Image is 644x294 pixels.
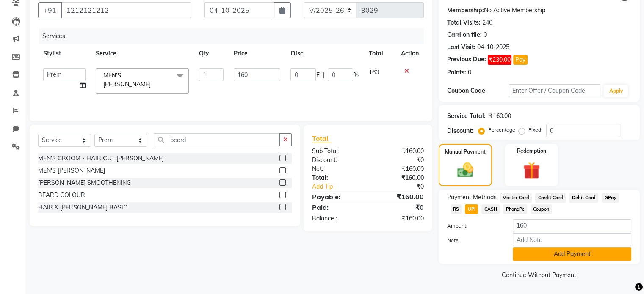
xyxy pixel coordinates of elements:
[306,147,368,156] div: Sub Total:
[445,148,486,156] label: Manual Payment
[306,192,368,202] div: Payable:
[447,112,486,121] div: Service Total:
[368,173,430,182] div: ₹160.00
[513,233,631,246] input: Add Note
[154,133,280,146] input: Search or Scan
[38,179,131,187] div: [PERSON_NAME] SMOOTHENING
[306,182,378,191] a: Add Tip
[306,214,368,223] div: Balance :
[368,214,430,223] div: ₹160.00
[503,204,527,214] span: PhonePe
[103,71,151,88] span: MEN'S [PERSON_NAME]
[38,191,85,200] div: BEARD COLOUR
[500,193,532,203] span: Master Card
[447,18,481,27] div: Total Visits:
[368,202,430,212] div: ₹0
[285,44,363,63] th: Disc
[306,165,368,173] div: Net:
[451,204,462,214] span: RS
[447,68,466,77] div: Points:
[482,18,492,27] div: 240
[38,2,62,18] button: +91
[535,193,566,203] span: Credit Card
[447,55,486,65] div: Previous Due:
[194,44,229,63] th: Qty
[602,193,619,203] span: GPay
[447,30,482,39] div: Card on file:
[306,173,368,182] div: Total:
[440,271,638,280] a: Continue Without Payment
[447,43,475,52] div: Last Visit:
[38,44,91,63] th: Stylist
[39,28,430,44] div: Services
[396,44,424,63] th: Action
[447,86,509,95] div: Coupon Code
[447,193,497,202] span: Payment Methods
[368,192,430,202] div: ₹160.00
[353,71,358,80] span: %
[441,236,506,244] label: Note:
[316,71,319,80] span: F
[488,55,511,65] span: ₹230.00
[306,202,368,212] div: Paid:
[363,44,395,63] th: Total
[312,134,332,143] span: Total
[477,43,509,52] div: 04-10-2025
[151,80,155,88] a: x
[447,126,473,135] div: Discount:
[368,156,430,165] div: ₹0
[38,203,127,212] div: HAIR & [PERSON_NAME] BASIC
[513,219,631,232] input: Amount
[517,147,546,155] label: Redemption
[378,182,430,191] div: ₹0
[447,6,631,15] div: No Active Membership
[38,166,105,175] div: MEN'S [PERSON_NAME]
[452,161,478,179] img: _cash.svg
[368,165,430,173] div: ₹160.00
[468,68,471,77] div: 0
[569,193,598,203] span: Debit Card
[531,204,552,214] span: Coupon
[38,154,164,163] div: MEN'S GROOM - HAIR CUT [PERSON_NAME]
[518,160,545,181] img: _gift.svg
[489,112,511,121] div: ₹160.00
[61,2,191,18] input: Search by Name/Mobile/Email/Code
[465,204,478,214] span: UPI
[604,85,628,97] button: Apply
[441,222,506,230] label: Amount:
[323,71,324,80] span: |
[91,44,194,63] th: Service
[528,126,541,134] label: Fixed
[513,247,631,261] button: Add Payment
[484,30,487,39] div: 0
[447,6,484,15] div: Membership:
[488,126,515,134] label: Percentage
[481,204,500,214] span: CASH
[368,69,379,76] span: 160
[513,55,528,65] button: Pay
[306,156,368,165] div: Discount:
[229,44,285,63] th: Price
[368,147,430,156] div: ₹160.00
[509,84,601,97] input: Enter Offer / Coupon Code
